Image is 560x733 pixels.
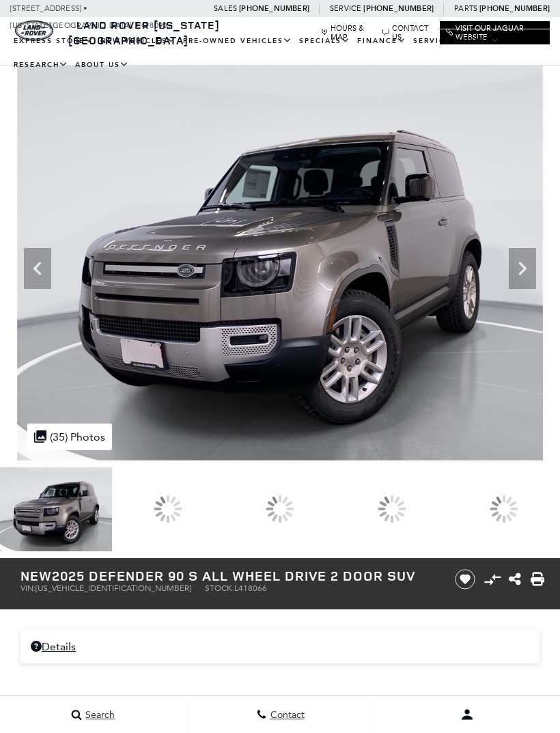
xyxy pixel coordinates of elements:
img: New 2025 Silicon Silver LAND ROVER S image 1 [17,66,544,460]
a: [PHONE_NUMBER] [363,3,434,14]
a: EXPRESS STORE [10,29,97,53]
span: VIN: [20,583,36,593]
a: Print this New 2025 Defender 90 S All Wheel Drive 2 Door SUV [531,571,544,587]
button: Compare vehicle [482,569,503,590]
img: Land Rover [15,20,53,41]
a: Contact Us [382,24,433,42]
span: L418066 [234,583,267,593]
a: Finance [354,29,410,53]
a: Pre-Owned Vehicles [180,29,296,53]
a: [PHONE_NUMBER] [479,3,550,14]
span: [US_VEHICLE_IDENTIFICATION_NUMBER] [36,583,191,593]
h1: 2025 Defender 90 S All Wheel Drive 2 Door SUV [20,568,438,583]
nav: Main Navigation [10,29,550,77]
a: Share this New 2025 Defender 90 S All Wheel Drive 2 Door SUV [509,571,521,587]
a: [STREET_ADDRESS] • [US_STATE][GEOGRAPHIC_DATA], CO 80905 [10,4,171,30]
button: user-profile-menu [374,697,560,732]
a: Specials [296,29,354,53]
span: Search [82,709,115,721]
a: land-rover [15,20,53,41]
span: Contact [267,709,305,721]
a: About Us [72,53,132,77]
a: Hours & Map [321,24,376,42]
span: Stock: [205,583,234,593]
a: [PHONE_NUMBER] [239,3,309,14]
div: (35) Photos [27,424,112,450]
strong: New [20,566,52,585]
a: Details [31,640,529,653]
button: Save vehicle [450,568,480,590]
a: Visit Our Jaguar Website [446,24,544,42]
a: New Vehicles [97,29,180,53]
a: Land Rover [US_STATE][GEOGRAPHIC_DATA] [68,18,220,48]
a: Research [10,53,72,77]
a: Service & Parts [410,29,503,53]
